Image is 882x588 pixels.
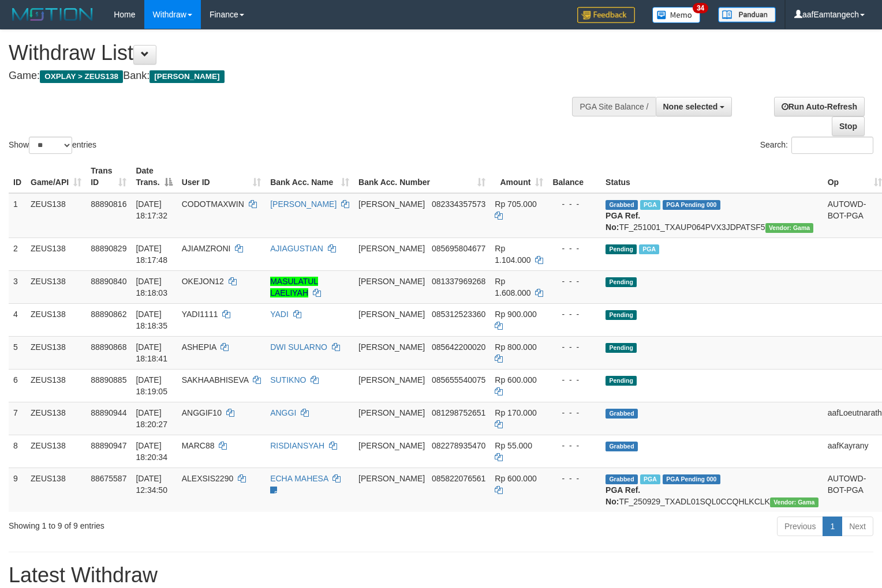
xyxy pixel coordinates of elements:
a: DWI SULARNO [270,342,327,352]
span: [DATE] 12:34:50 [136,474,167,495]
span: OKEJON12 [182,277,224,286]
span: Marked by aafpengsreynich [640,474,660,484]
a: ECHA MAHESA [270,474,328,483]
span: PGA Pending [663,474,720,484]
span: [DATE] 18:18:03 [136,277,167,297]
span: [PERSON_NAME] [358,277,425,286]
span: CODOTMAXWIN [182,199,244,209]
span: Vendor URL: https://trx31.1velocity.biz [765,223,814,233]
span: SAKHAABHISEVA [182,375,249,385]
div: PGA Site Balance / [572,97,655,116]
span: MARC88 [182,441,215,450]
span: [PERSON_NAME] [358,244,425,253]
th: Amount: activate to sort column ascending [490,160,548,193]
span: [DATE] 18:19:05 [136,375,167,396]
th: Bank Acc. Name: activate to sort column ascending [266,160,354,193]
img: panduan.png [718,7,776,22]
span: 88890816 [91,199,126,209]
th: User ID: activate to sort column ascending [177,160,266,193]
span: Rp 1.608.000 [495,277,530,297]
a: SUTIKNO [270,375,306,385]
span: Vendor URL: https://trx31.1velocity.biz [770,497,819,507]
a: ANGGI [270,408,296,417]
span: 88890885 [91,375,126,385]
td: ZEUS138 [26,369,86,402]
span: [PERSON_NAME] [358,310,425,319]
label: Search: [760,137,873,154]
span: Copy 085312523360 to clipboard [432,310,485,319]
a: AJIAGUSTIAN [270,244,323,253]
div: Showing 1 to 9 of 9 entries [9,515,359,532]
span: [PERSON_NAME] [358,199,425,209]
input: Search: [791,137,873,154]
span: [PERSON_NAME] [358,408,425,417]
th: Trans ID: activate to sort column ascending [86,160,131,193]
a: Next [842,517,873,536]
span: AJIAMZRONI [182,244,231,253]
span: Pending [606,244,637,254]
span: [PERSON_NAME] [358,474,425,483]
td: ZEUS138 [26,238,86,270]
select: Showentries [29,137,72,154]
a: Run Auto-Refresh [774,97,865,116]
a: RISDIANSYAH [270,441,324,450]
td: ZEUS138 [26,270,86,303]
td: TF_251001_TXAUP064PVX3JDPATSF5 [601,193,823,238]
span: Copy 085822076561 to clipboard [432,474,485,483]
span: 88890944 [91,408,126,417]
span: Pending [606,310,637,320]
th: ID [9,160,26,193]
span: Grabbed [606,474,638,484]
span: ALEXSIS2290 [182,474,234,483]
img: MOTION_logo.png [9,6,96,23]
span: [PERSON_NAME] [358,342,425,352]
td: ZEUS138 [26,193,86,238]
div: - - - [552,341,596,353]
span: 88890868 [91,342,126,352]
img: Button%20Memo.svg [652,7,701,23]
a: 1 [823,517,842,536]
th: Bank Acc. Number: activate to sort column ascending [354,160,490,193]
h1: Latest Withdraw [9,564,873,587]
span: Copy 081337969268 to clipboard [432,277,485,286]
div: - - - [552,198,596,210]
td: ZEUS138 [26,468,86,512]
span: Rp 600.000 [495,474,536,483]
a: MASULATUL LAELIYAH [270,277,318,297]
span: Rp 900.000 [495,310,536,319]
span: Copy 082278935470 to clipboard [432,441,485,450]
th: Date Trans.: activate to sort column descending [131,160,177,193]
span: Copy 085695804677 to clipboard [432,244,485,253]
h1: Withdraw List [9,42,577,65]
td: 4 [9,303,26,336]
span: Rp 55.000 [495,441,532,450]
a: YADI [270,310,289,319]
td: 7 [9,402,26,435]
span: Grabbed [606,442,638,451]
span: [DATE] 18:18:41 [136,342,167,363]
img: Feedback.jpg [577,7,635,23]
span: [DATE] 18:20:27 [136,408,167,429]
label: Show entries [9,137,96,154]
span: Pending [606,376,637,386]
td: 9 [9,468,26,512]
div: - - - [552,473,596,484]
a: Previous [777,517,823,536]
td: ZEUS138 [26,303,86,336]
div: - - - [552,243,596,254]
td: ZEUS138 [26,336,86,369]
span: Rp 705.000 [495,199,536,209]
span: Rp 1.104.000 [495,244,530,265]
span: 88890840 [91,277,126,286]
span: 88890862 [91,310,126,319]
span: 88675587 [91,474,126,483]
b: PGA Ref. No: [606,211,640,232]
th: Game/API: activate to sort column ascending [26,160,86,193]
span: Copy 085642200020 to clipboard [432,342,485,352]
span: YADI1111 [182,310,218,319]
span: [PERSON_NAME] [150,70,224,83]
div: - - - [552,440,596,451]
th: Status [601,160,823,193]
a: Stop [832,116,865,136]
span: [DATE] 18:20:34 [136,441,167,462]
